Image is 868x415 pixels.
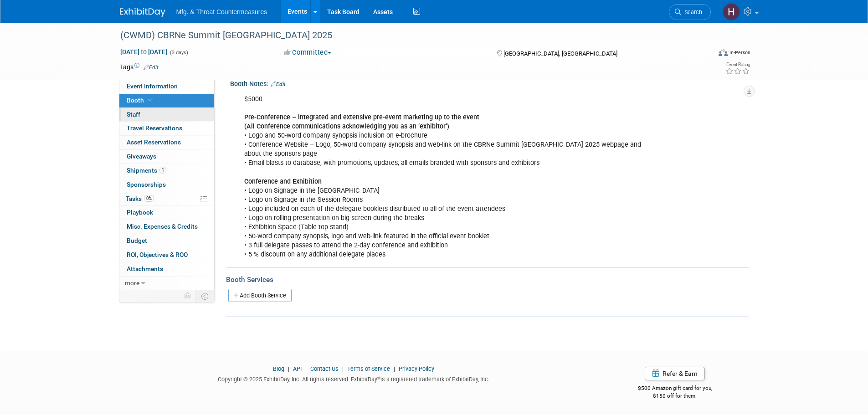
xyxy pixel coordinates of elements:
span: 1 [159,167,166,174]
a: Staff [119,108,214,122]
a: Contact Us [310,365,339,372]
a: Tasks0% [119,192,214,206]
sup: ® [377,375,380,380]
a: Add Booth Service [228,289,292,302]
div: Booth Services [226,275,749,285]
div: Booth Notes: [230,77,749,89]
a: Edit [271,81,286,87]
a: ROI, Objectives & ROO [119,248,214,262]
span: to [139,48,148,56]
span: (3 days) [169,50,188,56]
a: Blog [273,365,284,372]
span: Booth [127,97,154,104]
a: Travel Reservations [119,122,214,135]
a: Asset Reservations [119,136,214,149]
div: Event Rating [725,62,750,67]
i: Booth reservation complete [148,97,153,102]
span: Event Information [127,82,178,90]
b: (All Conference communications acknowledging you as an ‘exhibitor’) [244,123,449,130]
div: (CWMD) CBRNe Summit [GEOGRAPHIC_DATA] 2025 [117,27,697,44]
a: API [293,365,302,372]
img: ExhibitDay [120,8,165,17]
span: [DATE] [DATE] [120,48,168,56]
a: Booth [119,94,214,108]
b: Pre-Conference – integrated and extensive pre-event marketing up to the event [244,113,479,121]
div: $150 off for them. [601,392,749,400]
span: Asset Reservations [127,138,181,146]
span: Shipments [127,167,166,174]
span: [GEOGRAPHIC_DATA], [GEOGRAPHIC_DATA] [503,50,617,57]
span: more [125,279,139,287]
a: Attachments [119,262,214,276]
span: Mfg. & Threat Countermeasures [176,8,267,15]
a: Playbook [119,206,214,220]
span: Staff [127,111,140,118]
td: Toggle Event Tabs [195,290,214,302]
img: Format-Inperson.png [719,49,728,56]
span: Attachments [127,265,163,272]
td: Tags [120,62,159,72]
a: Budget [119,234,214,248]
span: Sponsorships [127,181,166,188]
div: $5000 • Logo and 50-word company synopsis inclusion on e-brochure • Conference Website – Logo, 50... [238,90,648,264]
span: ROI, Objectives & ROO [127,251,188,258]
span: Search [681,9,702,15]
div: In-Person [729,49,750,56]
span: Travel Reservations [127,124,182,132]
a: Search [669,4,711,20]
a: Sponsorships [119,178,214,192]
span: Budget [127,237,147,244]
a: Privacy Policy [399,365,434,372]
span: | [286,365,292,372]
div: Copyright © 2025 ExhibitDay, Inc. All rights reserved. ExhibitDay is a registered trademark of Ex... [120,373,588,384]
a: Edit [144,64,159,71]
a: Event Information [119,80,214,93]
a: more [119,277,214,290]
span: Tasks [126,195,154,202]
span: Playbook [127,209,153,216]
span: 0% [144,195,154,202]
div: Event Format [657,47,751,61]
a: Terms of Service [347,365,390,372]
td: Personalize Event Tab Strip [180,290,196,302]
span: Misc. Expenses & Credits [127,223,198,230]
span: | [303,365,309,372]
a: Shipments1 [119,164,214,178]
span: Giveaways [127,153,156,160]
button: Committed [281,48,335,57]
span: | [391,365,397,372]
a: Refer & Earn [645,367,705,380]
div: $500 Amazon gift card for you, [601,379,749,400]
a: Giveaways [119,150,214,164]
a: Misc. Expenses & Credits [119,220,214,234]
span: | [340,365,346,372]
b: Conference and Exhibition [244,178,322,185]
img: Hillary Hawkins [723,3,740,20]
